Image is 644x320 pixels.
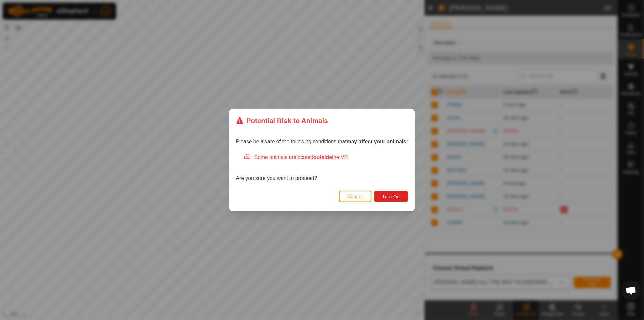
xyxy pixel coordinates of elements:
[339,191,371,202] button: Cancel
[382,194,400,199] span: Turn On
[347,139,408,144] strong: may affect your animals:
[236,139,408,144] span: Please be aware of the following conditions that
[236,116,328,126] div: Potential Risk to Animals
[244,153,408,161] div: Some animals are
[621,281,641,300] a: Open chat
[296,154,349,160] span: located the VP.
[348,194,363,199] span: Cancel
[236,153,408,182] div: Are you sure you want to proceed?
[313,154,332,160] strong: outside
[374,191,408,202] button: Turn On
